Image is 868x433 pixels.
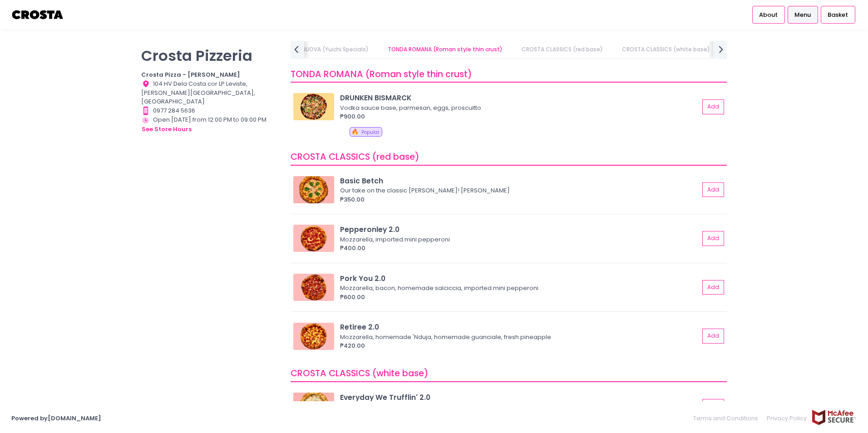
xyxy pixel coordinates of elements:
[340,244,699,253] div: ₱400.00
[291,367,429,379] span: CROSTA CLASSICS (white base)
[291,151,419,163] span: CROSTA CLASSICS (red base)
[702,231,724,246] button: Add
[759,10,778,20] span: About
[702,182,724,197] button: Add
[340,273,699,284] div: Pork You 2.0
[340,322,699,332] div: Retiree 2.0
[293,393,334,420] img: Everyday We Trufflin' 2.0
[11,7,64,23] img: logo
[340,195,699,204] div: ₱350.00
[788,6,818,23] a: Menu
[513,41,612,58] a: CROSTA CLASSICS (red base)
[794,10,811,20] span: Menu
[141,124,192,134] button: see store hours
[141,115,279,134] div: Open [DATE] from 12:00 PM to 09:00 PM
[752,6,785,23] a: About
[340,235,696,244] div: Mozzarella, imported mini pepperoni
[291,68,472,80] span: TONDA ROMANA (Roman style thin crust)
[340,112,699,121] div: ₱900.00
[340,341,699,350] div: ₱420.00
[293,225,334,252] img: Pepperonley 2.0
[340,284,696,293] div: Mozzarella, bacon, homemade salciccia, imported mini pepperoni
[340,103,696,113] div: Vodka sauce base, parmesan, eggs, proscuitto
[702,329,724,344] button: Add
[379,41,511,58] a: TONDA ROMANA (Roman style thin crust)
[340,93,699,103] div: DRUNKEN BISMARCK
[613,41,719,58] a: CROSTA CLASSICS (white base)
[340,293,699,302] div: ₱600.00
[693,409,763,427] a: Terms and Conditions
[276,41,377,58] a: PIZZA NUOVA (Yuichi Specials)
[702,399,724,414] button: Add
[702,99,724,114] button: Add
[763,409,812,427] a: Privacy Policy
[828,10,848,20] span: Basket
[702,280,724,295] button: Add
[340,176,699,186] div: Basic Betch
[340,186,696,195] div: Our take on the classic [PERSON_NAME]! [PERSON_NAME]
[141,70,240,79] b: Crosta Pizza - [PERSON_NAME]
[293,323,334,350] img: Retiree 2.0
[293,93,334,120] img: DRUNKEN BISMARCK
[340,333,696,342] div: Mozzarella, homemade 'Nduja, homemade guanciale, fresh pineapple
[293,274,334,301] img: Pork You 2.0
[11,414,101,423] a: Powered by[DOMAIN_NAME]
[811,409,857,425] img: mcafee-secure
[141,47,279,64] p: Crosta Pizzeria
[141,106,279,115] div: 0977 284 5636
[340,392,699,403] div: Everyday We Trufflin' 2.0
[293,176,334,203] img: Basic Betch
[340,224,699,235] div: Pepperonley 2.0
[141,79,279,106] div: 104 HV Dela Costa cor LP Leviste, [PERSON_NAME][GEOGRAPHIC_DATA], [GEOGRAPHIC_DATA]
[361,129,380,136] span: Popular
[351,128,359,136] span: 🔥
